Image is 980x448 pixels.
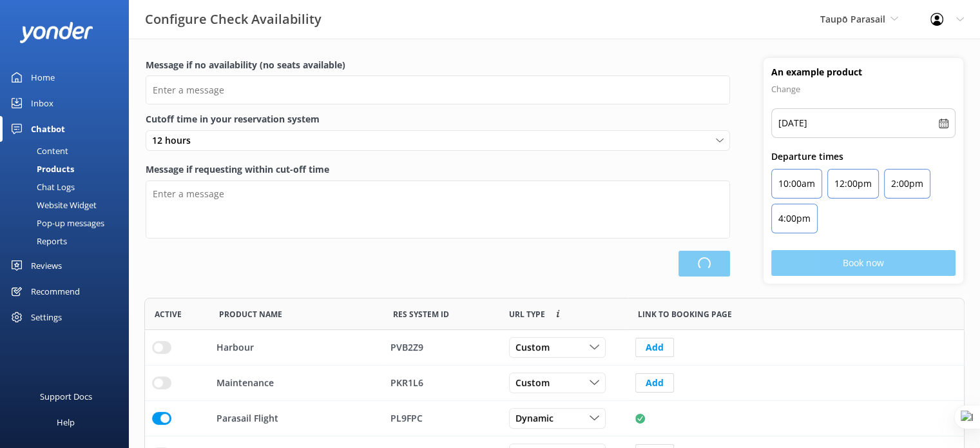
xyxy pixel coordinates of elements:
a: Pop-up messages [8,214,129,232]
span: Dynamic [515,411,561,425]
p: Parasail Flight [216,411,278,425]
div: Reports [8,232,67,250]
div: Home [31,64,55,90]
p: 4:00pm [778,211,811,226]
span: Custom [515,376,557,390]
a: Reports [8,232,129,250]
div: Reviews [31,253,62,278]
div: Content [8,142,68,160]
h3: Configure Check Availability [145,9,322,30]
span: Taupō Parasail [820,13,885,25]
span: 12 hours [152,133,198,148]
div: PKR1L6 [390,376,492,390]
span: Custom [515,340,557,355]
span: Res System ID [393,308,449,320]
span: Active [155,308,182,320]
div: Website Widget [8,196,97,214]
a: Content [8,142,129,160]
p: 2:00pm [891,176,923,191]
a: Website Widget [8,196,129,214]
div: Pop-up messages [8,214,104,232]
p: Maintenance [216,376,274,390]
div: PVB2Z9 [390,340,492,355]
a: Chat Logs [8,178,129,196]
p: Departure times [771,150,956,164]
label: Cutoff time in your reservation system [146,112,730,126]
button: Add [635,338,674,357]
div: Recommend [31,278,80,304]
p: Change [771,81,956,97]
div: Products [8,160,74,178]
img: yonder-white-logo.png [19,22,93,43]
p: 12:00pm [834,176,872,191]
div: Settings [31,304,62,330]
p: 10:00am [778,176,815,191]
div: row [144,365,965,401]
p: Harbour [216,340,254,355]
div: Inbox [31,90,53,116]
div: Chatbot [31,116,65,142]
div: Chat Logs [8,178,75,196]
div: row [144,401,965,436]
button: Add [635,373,674,393]
div: Support Docs [40,384,92,409]
span: Link to booking page [509,308,545,320]
div: Help [57,409,75,435]
p: [DATE] [778,115,807,131]
span: Link to booking page [638,308,732,320]
div: PL9FPC [390,411,492,425]
label: Message if no availability (no seats available) [146,58,730,72]
label: Message if requesting within cut-off time [146,162,730,177]
div: row [144,330,965,365]
span: Product Name [219,308,282,320]
input: Enter a message [146,75,730,104]
a: Products [8,160,129,178]
h4: An example product [771,66,956,79]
